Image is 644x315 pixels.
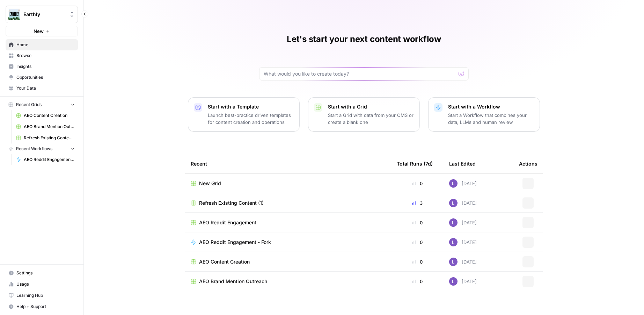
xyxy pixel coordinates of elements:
[16,270,75,276] span: Settings
[16,85,75,91] span: Your Data
[449,218,477,227] div: [DATE]
[191,180,386,187] a: New Grid
[428,97,540,132] button: Start with a WorkflowStart a Workflow that combines your data, LLMs and human review
[287,34,441,45] h1: Let's start your next content workflow
[24,124,75,130] span: AEO Brand Mention Outreach
[199,219,256,226] span: AEO Reddit Engagement
[13,110,78,121] a: AEO Content Creation
[6,26,78,36] button: New
[6,72,78,83] a: Opportunities
[6,83,78,94] a: Your Data
[6,6,78,23] button: Workspace: Earthly
[199,199,264,206] span: Refresh Existing Content (1)
[397,154,433,173] div: Total Runs (7d)
[208,103,294,110] p: Start with a Template
[16,101,42,108] span: Recent Grids
[34,28,44,35] span: New
[199,278,267,285] span: AEO Brand Mention Outreach
[16,74,75,80] span: Opportunities
[6,143,78,154] button: Recent Workflows
[23,11,66,18] span: Earthly
[191,199,386,206] a: Refresh Existing Content (1)
[191,258,386,265] a: AEO Content Creation
[24,135,75,141] span: Refresh Existing Content (1)
[6,290,78,301] a: Learning Hub
[16,63,75,70] span: Insights
[6,301,78,312] button: Help + Support
[397,258,438,265] div: 0
[328,103,414,110] p: Start with a Grid
[449,258,458,266] img: rn7sh892ioif0lo51687sih9ndqw
[199,258,250,265] span: AEO Content Creation
[6,39,78,50] a: Home
[328,112,414,126] p: Start a Grid with data from your CMS or create a blank one
[6,279,78,290] a: Usage
[191,154,386,173] div: Recent
[449,199,458,207] img: rn7sh892ioif0lo51687sih9ndqw
[449,218,458,227] img: rn7sh892ioif0lo51687sih9ndqw
[449,277,458,286] img: rn7sh892ioif0lo51687sih9ndqw
[199,180,221,187] span: New Grid
[6,267,78,279] a: Settings
[8,8,21,21] img: Earthly Logo
[397,278,438,285] div: 0
[448,103,534,110] p: Start with a Workflow
[449,238,458,246] img: rn7sh892ioif0lo51687sih9ndqw
[188,97,300,132] button: Start with a TemplateLaunch best-practice driven templates for content creation and operations
[449,179,458,188] img: rn7sh892ioif0lo51687sih9ndqw
[6,99,78,110] button: Recent Grids
[449,179,477,188] div: [DATE]
[449,238,477,246] div: [DATE]
[13,132,78,143] a: Refresh Existing Content (1)
[24,112,75,119] span: AEO Content Creation
[397,219,438,226] div: 0
[6,50,78,61] a: Browse
[24,156,75,163] span: AEO Reddit Engagement - Fork
[449,154,476,173] div: Last Edited
[13,121,78,132] a: AEO Brand Mention Outreach
[449,277,477,286] div: [DATE]
[519,154,537,173] div: Actions
[6,61,78,72] a: Insights
[449,258,477,266] div: [DATE]
[16,281,75,287] span: Usage
[16,146,52,152] span: Recent Workflows
[16,292,75,299] span: Learning Hub
[16,52,75,59] span: Browse
[397,199,438,206] div: 3
[397,180,438,187] div: 0
[16,303,75,310] span: Help + Support
[199,239,271,246] span: AEO Reddit Engagement - Fork
[191,278,386,285] a: AEO Brand Mention Outreach
[191,239,386,246] a: AEO Reddit Engagement - Fork
[208,112,294,126] p: Launch best-practice driven templates for content creation and operations
[448,112,534,126] p: Start a Workflow that combines your data, LLMs and human review
[449,199,477,207] div: [DATE]
[308,97,420,132] button: Start with a GridStart a Grid with data from your CMS or create a blank one
[13,154,78,165] a: AEO Reddit Engagement - Fork
[191,219,386,226] a: AEO Reddit Engagement
[264,70,456,77] input: What would you like to create today?
[16,42,75,48] span: Home
[397,239,438,246] div: 0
